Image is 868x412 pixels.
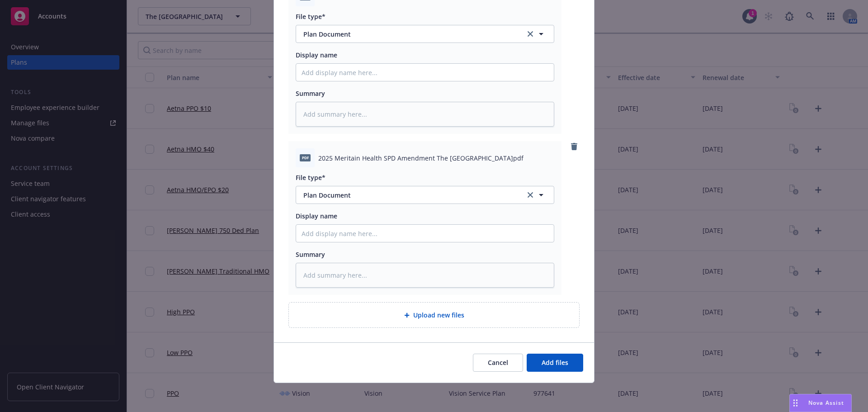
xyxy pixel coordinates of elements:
span: Summary [296,89,325,98]
span: Display name [296,51,337,59]
span: Add files [542,358,568,367]
span: Summary [296,250,325,259]
div: Upload new files [288,302,580,328]
span: Upload new files [413,310,464,320]
span: Display name [296,212,337,220]
a: clear selection [525,28,536,39]
input: Add display name here... [296,225,554,242]
span: Nova Assist [808,399,844,407]
button: Nova Assist [789,394,852,412]
span: Plan Document [303,29,513,39]
a: remove [569,141,580,152]
button: Add files [527,354,583,372]
span: Plan Document [303,190,513,200]
span: File type* [296,173,325,182]
button: Cancel [473,354,523,372]
span: 2025 Meritain Health SPD Amendment The [GEOGRAPHIC_DATA]pdf [318,153,524,163]
button: Plan Documentclear selection [296,186,554,204]
div: Drag to move [790,394,801,412]
input: Add display name here... [296,64,554,81]
span: File type* [296,12,325,21]
button: Plan Documentclear selection [296,25,554,43]
span: pdf [300,154,311,161]
a: clear selection [525,189,536,200]
span: Cancel [488,358,508,367]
